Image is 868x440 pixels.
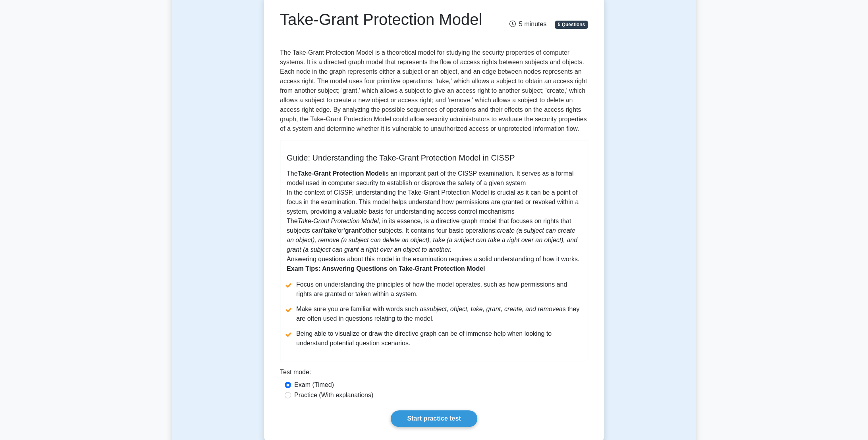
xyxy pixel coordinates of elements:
i: subject, object, take, grant, create, and remove [426,306,559,312]
b: Exam Tips: Answering Questions on Take-Grant Protection Model [287,265,485,272]
h5: Guide: Understanding the Take-Grant Protection Model in CISSP [287,153,581,163]
i: Take-Grant Protection Model [298,218,379,224]
p: The Take-Grant Protection Model is a theoretical model for studying the security properties of co... [280,48,588,134]
span: 5 minutes [509,21,546,27]
label: Practice (With explanations) [294,390,373,400]
b: Take-Grant Protection Model [298,170,384,177]
span: 5 Questions [555,21,588,29]
li: Focus on understanding the principles of how the model operates, such as how permissions and righ... [287,280,581,299]
label: Exam (Timed) [294,380,334,390]
p: The is an important part of the CISSP examination. It serves as a formal model used in computer s... [287,169,581,274]
b: 'grant' [343,227,363,234]
h1: Take-Grant Protection Model [280,10,482,29]
li: Being able to visualize or draw the directive graph can be of immense help when looking to unders... [287,329,581,348]
li: Make sure you are familiar with words such as as they are often used in questions relating to the... [287,304,581,323]
i: create (a subject can create an object), remove (a subject can delete an object), take (a subject... [287,227,577,253]
b: 'take' [322,227,338,234]
a: Start practice test [391,410,477,427]
div: Test mode: [280,367,588,380]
